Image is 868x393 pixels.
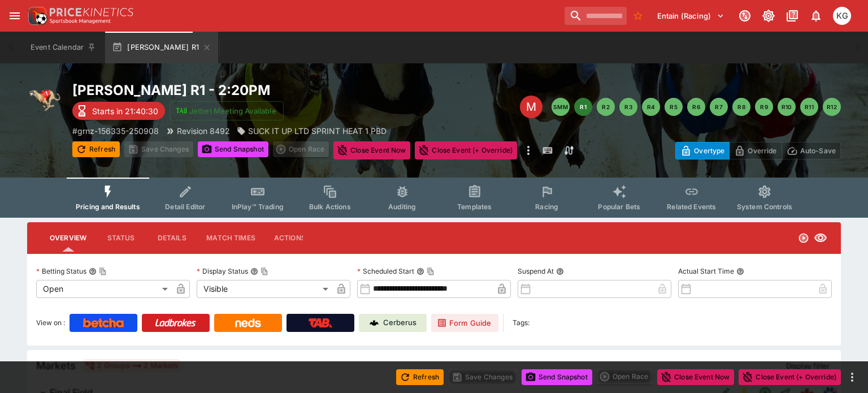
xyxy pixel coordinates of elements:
button: Scheduled StartCopy To Clipboard [416,267,424,275]
p: Cerberus [383,317,416,329]
button: Send Snapshot [522,369,592,385]
button: Close Event Now [657,369,734,385]
button: Connected to PK [735,6,755,26]
button: R9 [755,98,773,116]
h5: Markets [36,359,76,372]
img: greyhound_racing.png [27,81,63,118]
button: Actions [264,224,315,252]
div: Open [36,280,172,298]
a: Form Guide [431,314,498,332]
button: Status [96,224,146,252]
img: Betcha [83,318,124,327]
button: Jetbet Meeting Available [170,101,284,120]
button: Toggle light/dark mode [758,6,779,26]
button: more [845,370,859,384]
svg: Open [798,232,809,244]
span: System Controls [737,202,792,211]
button: Match Times [197,224,264,252]
a: Cerberus [359,314,427,332]
div: Kevin Gutschlag [833,7,851,25]
button: R4 [642,98,660,116]
p: Overtype [694,145,724,157]
img: Cerberus [370,318,379,327]
p: Starts in 21:40:30 [92,105,158,117]
span: Pricing and Results [76,202,140,211]
button: R1 [574,98,592,116]
button: Details [146,224,197,252]
button: Close Event Now [333,141,410,159]
img: PriceKinetics Logo [25,5,47,27]
button: SMM [552,98,570,116]
img: PriceKinetics [50,8,133,16]
button: Kevin Gutschlag [830,3,854,28]
p: Betting Status [36,266,86,276]
span: Detail Editor [165,202,205,211]
button: Betting StatusCopy To Clipboard [89,267,97,275]
span: Racing [535,202,558,211]
button: Send Snapshot [198,141,268,157]
span: InPlay™ Trading [232,202,284,211]
p: Actual Start Time [678,266,734,276]
p: Display Status [197,266,248,276]
button: R2 [597,98,615,116]
svg: Visible [814,231,827,245]
p: Override [748,145,776,157]
button: R8 [732,98,750,116]
button: R12 [823,98,841,116]
button: Overtype [675,142,730,159]
img: TabNZ [309,318,332,327]
button: Override [729,142,782,159]
button: Refresh [396,369,444,385]
p: Suspend At [518,266,554,276]
nav: pagination navigation [552,98,841,116]
button: R11 [800,98,818,116]
div: SUCK IT UP LTD SPRINT HEAT 1 PBD [237,125,387,137]
span: Popular Bets [598,202,640,211]
p: Auto-Save [800,145,836,157]
button: R5 [665,98,683,116]
button: Refresh [72,141,120,157]
input: search [565,7,627,25]
button: Close Event (+ Override) [739,369,841,385]
button: Copy To Clipboard [261,267,268,275]
button: Notifications [806,6,826,26]
img: Sportsbook Management [50,19,111,24]
button: Close Event (+ Override) [415,141,517,159]
button: Copy To Clipboard [99,267,107,275]
button: No Bookmarks [629,7,647,25]
button: Documentation [782,6,802,26]
button: Display StatusCopy To Clipboard [250,267,258,275]
button: R7 [710,98,728,116]
span: Bulk Actions [309,202,351,211]
button: Copy To Clipboard [427,267,435,275]
button: Overview [41,224,96,252]
img: jetbet-logo.svg [176,105,187,116]
label: Tags: [513,314,530,332]
button: [PERSON_NAME] R1 [105,32,218,63]
img: Neds [235,318,261,327]
button: Event Calendar [24,32,103,63]
div: split button [597,369,653,385]
button: R10 [778,98,796,116]
label: View on : [36,314,65,332]
button: Suspend At [556,267,564,275]
p: Revision 8492 [177,125,230,137]
span: Templates [457,202,492,211]
button: open drawer [5,6,25,26]
h2: Copy To Clipboard [72,81,457,99]
button: Auto-Save [782,142,841,159]
button: Display filter [779,357,836,375]
span: Auditing [388,202,416,211]
span: Related Events [667,202,716,211]
p: Copy To Clipboard [72,125,159,137]
p: SUCK IT UP LTD SPRINT HEAT 1 PBD [248,125,387,137]
button: Actual Start Time [736,267,744,275]
div: split button [273,141,329,157]
div: Edit Meeting [520,96,542,118]
div: 2 Groups 2 Markets [85,359,179,373]
button: Select Tenant [650,7,731,25]
img: Ladbrokes [155,318,196,327]
div: Visible [197,280,332,298]
div: Event type filters [67,178,801,218]
div: Start From [675,142,841,159]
